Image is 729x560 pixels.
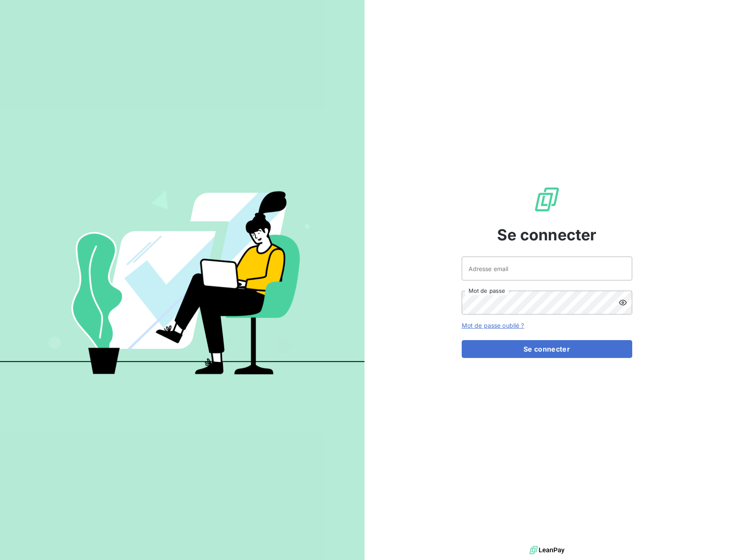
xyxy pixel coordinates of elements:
span: Se connecter [497,223,597,246]
img: logo [529,544,564,557]
button: Se connecter [462,340,632,358]
img: Logo LeanPay [533,186,561,213]
a: Mot de passe oublié ? [462,322,524,329]
input: placeholder [462,257,632,280]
